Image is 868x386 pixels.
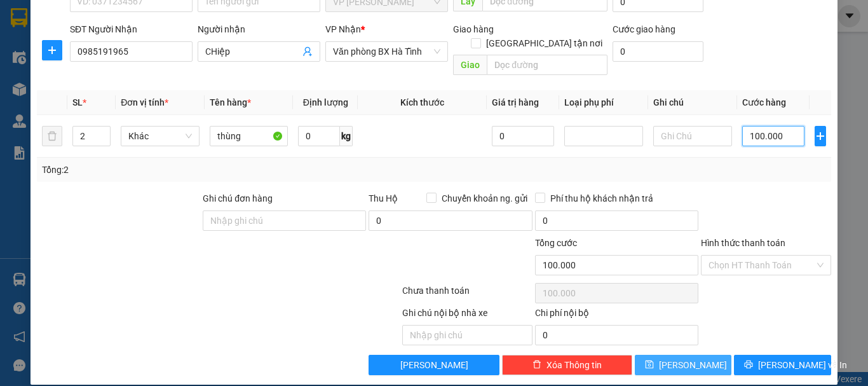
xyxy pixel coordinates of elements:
span: Đơn vị tính [121,97,168,107]
span: Thu Hộ [369,193,398,203]
span: SL [72,97,83,107]
button: plus [815,126,826,146]
span: Định lượng [303,97,348,107]
span: plus [43,45,62,55]
span: kg [340,126,353,146]
input: Ghi Chú [653,126,732,146]
span: Văn phòng BX Hà Tĩnh [333,42,440,61]
span: [PERSON_NAME] [400,358,468,372]
span: Khác [128,127,192,146]
input: Dọc đường [487,55,607,75]
button: save[PERSON_NAME] [635,355,732,375]
span: Cước hàng [742,97,786,107]
div: Tổng: 2 [42,163,336,177]
button: delete [42,126,62,146]
input: Cước giao hàng [613,41,703,62]
div: Chưa thanh toán [401,284,534,306]
span: [GEOGRAPHIC_DATA] tận nơi [481,36,607,50]
span: Giao [453,55,487,75]
button: plus [42,40,62,60]
span: Kích thước [400,97,444,107]
label: Hình thức thanh toán [701,238,785,248]
span: delete [532,360,541,370]
input: Ghi chú đơn hàng [203,210,366,231]
span: Xóa Thông tin [546,358,602,372]
span: printer [744,360,753,370]
button: deleteXóa Thông tin [502,355,632,375]
span: Tên hàng [210,97,251,107]
div: Ghi chú nội bộ nhà xe [402,306,532,325]
label: Ghi chú đơn hàng [203,193,273,203]
th: Ghi chú [648,90,737,115]
input: Nhập ghi chú [402,325,532,345]
span: Giao hàng [453,24,494,34]
button: [PERSON_NAME] [369,355,499,375]
label: Cước giao hàng [613,24,675,34]
input: 0 [492,126,554,146]
th: Loại phụ phí [559,90,648,115]
span: [PERSON_NAME] và In [758,358,847,372]
input: VD: Bàn, Ghế [210,126,288,146]
div: Chi phí nội bộ [535,306,698,325]
div: SĐT Người Nhận [70,22,193,36]
span: Tổng cước [535,238,577,248]
span: user-add [302,46,313,57]
div: Người nhận [198,22,320,36]
span: [PERSON_NAME] [659,358,727,372]
button: printer[PERSON_NAME] và In [734,355,831,375]
span: Phí thu hộ khách nhận trả [545,191,658,205]
span: plus [815,131,825,141]
span: Giá trị hàng [492,97,539,107]
span: save [645,360,654,370]
span: Chuyển khoản ng. gửi [437,191,532,205]
span: VP Nhận [325,24,361,34]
